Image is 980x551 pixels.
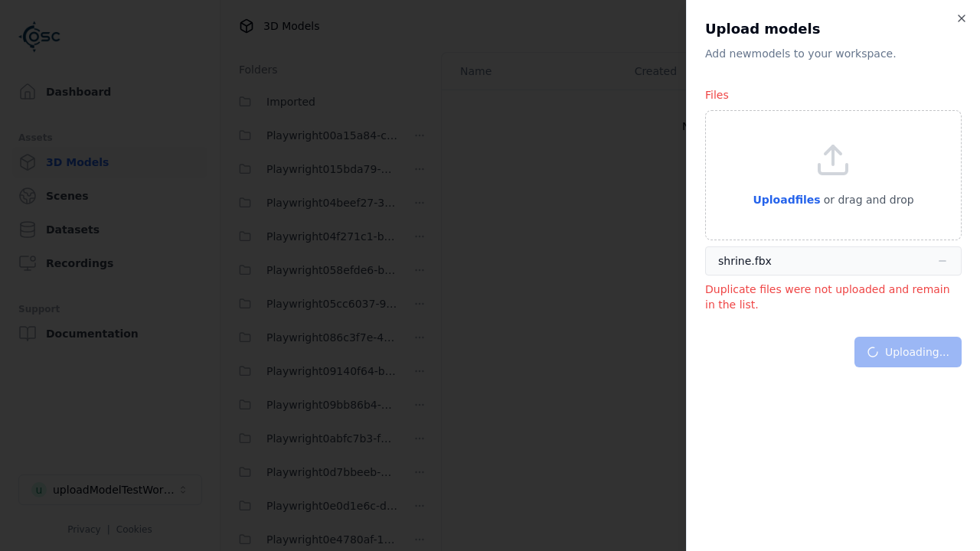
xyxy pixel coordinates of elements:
[705,89,729,101] label: Files
[705,18,962,40] h2: Upload models
[753,194,820,206] span: Upload files
[705,46,962,61] p: Add new model s to your workspace.
[705,282,962,312] p: Duplicate files were not uploaded and remain in the list.
[718,253,772,269] div: shrine.fbx
[821,191,914,209] p: or drag and drop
